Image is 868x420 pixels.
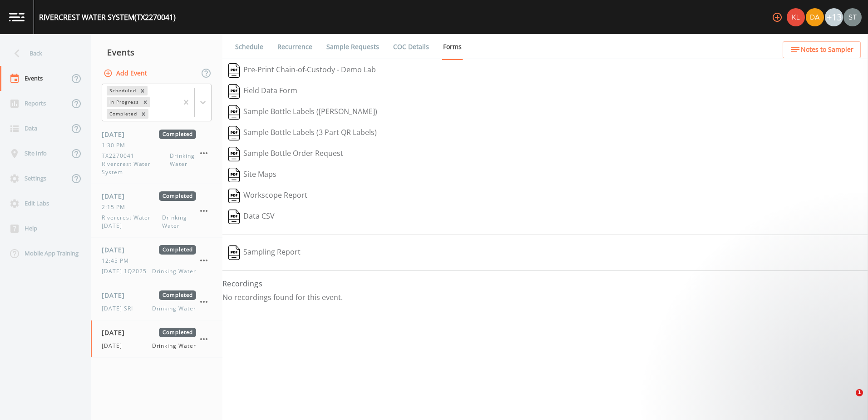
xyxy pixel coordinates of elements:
a: [DATE]Completed1:30 PMTX2270041 Rivercrest Water SystemDrinking Water [91,122,222,184]
a: [DATE]Completed2:15 PMRivercrest Water [DATE]Drinking Water [91,184,222,238]
img: 8315ae1e0460c39f28dd315f8b59d613 [843,8,862,26]
img: svg%3e [228,63,240,78]
span: Drinking Water [152,267,196,275]
img: svg%3e [228,245,240,260]
span: [DATE] [102,191,131,201]
span: 1:30 PM [102,141,131,150]
iframe: Intercom live chat [837,389,859,411]
div: David Weber [805,8,824,26]
button: Sample Bottle Order Request [222,144,349,165]
a: [DATE]Completed12:45 PM[DATE] 1Q2025Drinking Water [91,238,222,283]
div: Remove Completed [138,109,148,119]
button: Notes to Sampler [783,41,861,58]
button: Field Data Form [222,81,303,102]
img: svg%3e [228,84,240,99]
div: Scheduled [107,86,138,95]
button: Pre-Print Chain-of-Custody - Demo Lab [222,60,382,81]
button: Data CSV [222,206,281,227]
a: [DATE]Completed[DATE] SRIDrinking Water [91,283,222,320]
button: Workscope Report [222,185,313,206]
span: Completed [159,191,196,201]
a: Schedule [234,34,265,60]
span: [DATE] SRI [102,305,138,313]
img: svg%3e [228,210,240,224]
span: [DATE] [102,290,131,300]
img: svg%3e [228,189,240,203]
span: Drinking Water [162,214,196,230]
span: Completed [159,245,196,255]
span: [DATE] [102,130,131,139]
img: 9c4450d90d3b8045b2e5fa62e4f92659 [787,8,805,26]
div: Remove Scheduled [138,86,148,95]
span: Drinking Water [152,305,196,313]
img: svg%3e [228,105,240,120]
img: a84961a0472e9debc750dd08a004988d [806,8,824,26]
span: Drinking Water [152,342,196,350]
p: No recordings found for this event. [222,293,868,302]
img: svg%3e [228,147,240,161]
span: [DATE] [102,328,131,337]
span: 2:15 PM [102,203,131,211]
div: Completed [107,109,138,119]
span: Completed [159,290,196,300]
h4: Recordings [222,278,868,289]
div: RIVERCREST WATER SYSTEM (TX2270041) [39,12,176,23]
button: Sample Bottle Labels ([PERSON_NAME]) [222,102,383,123]
span: Notes to Sampler [801,44,853,55]
a: Sample Requests [325,34,380,60]
span: Completed [159,328,196,337]
span: [DATE] [102,245,131,255]
span: Rivercrest Water [DATE] [102,214,162,230]
a: Recurrence [276,34,314,60]
span: 12:45 PM [102,257,134,265]
div: In Progress [107,97,140,107]
span: [DATE] [102,342,128,350]
span: Completed [159,130,196,139]
span: 1 [856,389,863,396]
div: Remove In Progress [140,97,150,107]
a: [DATE]Completed[DATE]Drinking Water [91,320,222,358]
img: svg%3e [228,126,240,140]
button: Sampling Report [222,242,306,263]
img: svg%3e [228,168,240,182]
button: Add Event [102,65,151,82]
span: [DATE] 1Q2025 [102,267,152,275]
span: Drinking Water [170,152,196,176]
img: logo [9,13,25,21]
div: Events [91,41,222,64]
button: Sample Bottle Labels (3 Part QR Labels) [222,123,383,144]
div: +13 [825,8,843,26]
span: TX2270041 Rivercrest Water System [102,152,170,176]
div: Kler Teran [786,8,805,26]
a: COC Details [392,34,430,60]
button: Site Maps [222,165,282,185]
a: Forms [442,34,463,60]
